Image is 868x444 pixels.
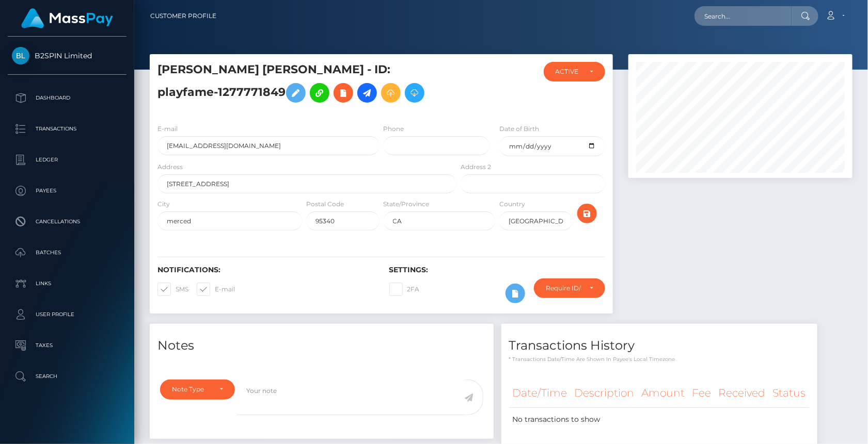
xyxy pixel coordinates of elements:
[499,124,539,134] label: Date of Birth
[8,116,127,142] a: Transactions
[12,245,122,260] p: Batches
[544,62,606,81] button: ACTIVE
[306,200,344,209] label: Postal Code
[8,147,127,173] a: Ledger
[509,355,810,363] p: * Transactions date/time are shown in payee's local timezone
[12,369,122,384] p: Search
[12,47,29,64] img: B2SPIN Limited
[695,6,792,26] input: Search...
[357,83,377,103] a: Initiate Payout
[157,337,486,355] h4: Notes
[160,380,235,399] button: Note Type
[461,162,491,172] label: Address 2
[509,337,810,355] h4: Transactions History
[384,124,404,134] label: Phone
[8,302,127,327] a: User Profile
[157,200,170,209] label: City
[12,90,122,106] p: Dashboard
[689,379,715,407] th: Fee
[546,284,581,292] div: Require ID/Selfie Verification
[157,162,183,172] label: Address
[8,85,127,111] a: Dashboard
[8,364,127,389] a: Search
[12,338,122,353] p: Taxes
[12,276,122,291] p: Links
[8,178,127,204] a: Payees
[8,271,127,297] a: Links
[8,51,127,60] span: B2SPIN Limited
[8,333,127,358] a: Taxes
[12,214,122,229] p: Cancellations
[571,379,638,407] th: Description
[384,200,430,209] label: State/Province
[157,283,188,296] label: SMS
[157,124,178,134] label: E-mail
[509,407,810,431] td: No transactions to show
[715,379,769,407] th: Received
[197,283,235,296] label: E-mail
[12,307,122,322] p: User Profile
[157,62,451,108] h5: [PERSON_NAME] [PERSON_NAME] - ID: playfame-1277771849
[769,379,810,407] th: Status
[8,209,127,235] a: Cancellations
[172,385,211,393] div: Note Type
[150,5,216,27] a: Customer Profile
[12,121,122,137] p: Transactions
[499,200,525,209] label: Country
[534,278,605,298] button: Require ID/Selfie Verification
[389,266,606,274] h6: Settings:
[556,68,582,76] div: ACTIVE
[12,183,122,199] p: Payees
[389,283,420,296] label: 2FA
[8,240,127,266] a: Batches
[12,152,122,168] p: Ledger
[157,266,374,274] h6: Notifications:
[638,379,689,407] th: Amount
[509,379,571,407] th: Date/Time
[21,8,113,28] img: MassPay Logo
